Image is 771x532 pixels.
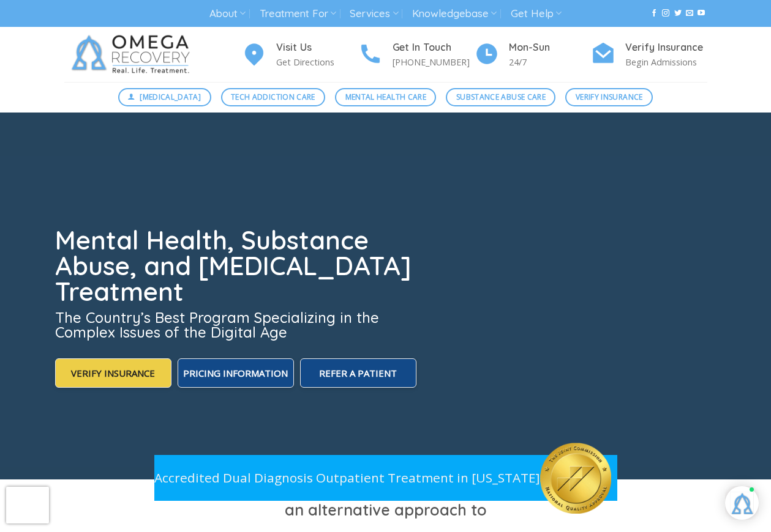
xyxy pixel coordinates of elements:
[393,55,475,69] p: [PHONE_NUMBER]
[662,9,669,18] a: Follow on Instagram
[565,88,653,106] a: Verify Insurance
[345,91,426,103] span: Mental Health Care
[393,40,475,56] h4: Get In Touch
[55,310,419,339] h3: The Country’s Best Program Specializing in the Complex Issues of the Digital Age
[118,88,211,106] a: [MEDICAL_DATA]
[591,40,707,70] a: Verify Insurance Begin Admissions
[412,2,497,25] a: Knowledgebase
[456,91,546,103] span: Substance Abuse Care
[276,40,358,56] h4: Visit Us
[335,88,436,106] a: Mental Health Care
[221,88,326,106] a: Tech Addiction Care
[576,91,643,103] span: Verify Insurance
[625,40,707,56] h4: Verify Insurance
[209,2,246,25] a: About
[260,2,336,25] a: Treatment For
[6,487,49,523] iframe: reCAPTCHA
[64,27,202,82] img: Omega Recovery
[446,88,555,106] a: Substance Abuse Care
[674,9,682,18] a: Follow on Twitter
[55,227,419,305] h1: Mental Health, Substance Abuse, and [MEDICAL_DATA] Treatment
[686,9,693,18] a: Send us an email
[509,55,591,69] p: 24/7
[511,2,562,25] a: Get Help
[350,2,398,25] a: Services
[625,55,707,69] p: Begin Admissions
[509,40,591,56] h4: Mon-Sun
[154,468,540,488] p: Accredited Dual Diagnosis Outpatient Treatment in [US_STATE]
[242,40,358,70] a: Visit Us Get Directions
[358,40,475,70] a: Get In Touch [PHONE_NUMBER]
[650,9,658,18] a: Follow on Facebook
[276,55,358,69] p: Get Directions
[698,9,705,18] a: Follow on YouTube
[140,91,201,103] span: [MEDICAL_DATA]
[64,498,707,522] h3: an alternative approach to
[231,91,315,103] span: Tech Addiction Care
